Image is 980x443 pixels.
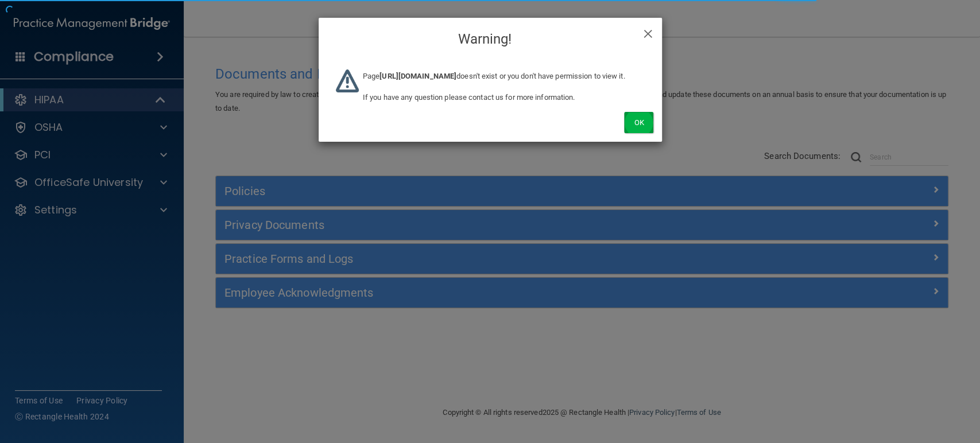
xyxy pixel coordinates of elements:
button: Ok [624,112,653,133]
p: Page doesn't exist or you don't have permission to view it. [363,69,645,83]
span: × [642,21,653,44]
h4: Warning! [327,26,653,52]
p: If you have any question please contact us for more information. [363,91,645,104]
img: warning-logo.669c17dd.png [336,69,359,92]
b: [URL][DOMAIN_NAME] [379,72,456,80]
